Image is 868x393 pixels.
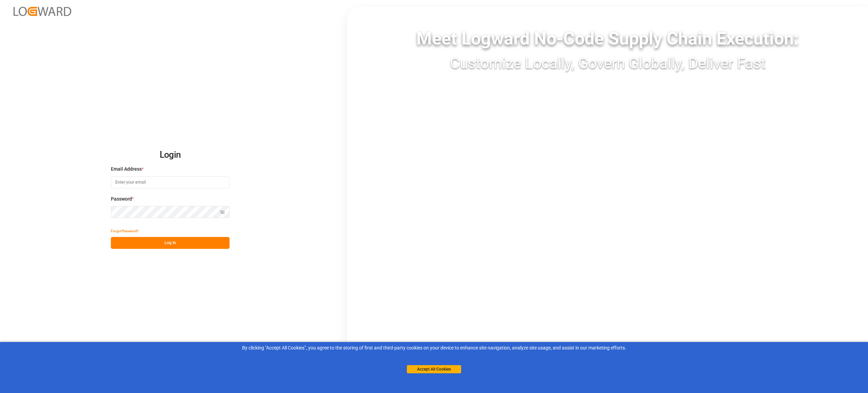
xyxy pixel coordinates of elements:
[111,176,230,188] input: Enter your email
[14,7,71,16] img: Logward_new_orange.png
[5,344,863,352] div: By clicking "Accept All Cookies”, you agree to the storing of first and third-party cookies on yo...
[407,365,461,373] button: Accept All Cookies
[111,195,132,203] span: Password
[111,144,230,166] h2: Login
[111,166,142,173] span: Email Address
[347,25,868,52] div: Meet Logward No-Code Supply Chain Execution:
[111,225,139,237] button: Forgot Password?
[347,52,868,74] div: Customize Locally, Govern Globally, Deliver Fast
[111,237,230,249] button: Log In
